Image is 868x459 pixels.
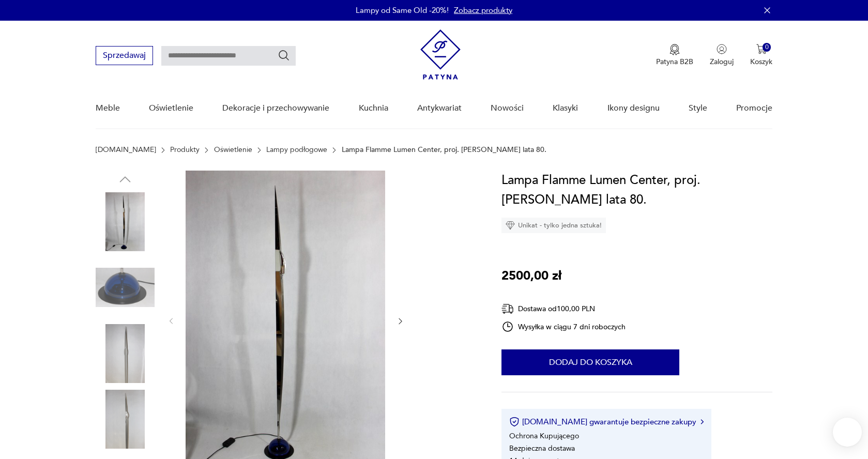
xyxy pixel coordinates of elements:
[710,57,734,67] p: Zaloguj
[669,44,680,55] img: Ikona medalu
[501,302,626,315] div: Dostawa od 100,00 PLN
[356,5,449,16] p: Lampy od Same Old -20%!
[96,53,153,60] a: Sprzedawaj
[278,49,290,62] button: Szukaj
[689,88,707,128] a: Style
[607,88,660,128] a: Ikony designu
[509,417,520,427] img: Ikona certyfikatu
[501,266,561,286] p: 2500,00 zł
[501,302,514,315] img: Ikona dostawy
[717,44,727,54] img: Ikonka użytkownika
[417,88,462,128] a: Antykwariat
[656,44,693,67] a: Ikona medaluPatyna B2B
[222,88,329,128] a: Dekoracje i przechowywanie
[501,349,679,375] button: Dodaj do koszyka
[501,218,606,233] div: Unikat - tylko jedna sztuka!
[509,443,575,453] li: Bezpieczna dostawa
[96,258,155,317] img: Zdjęcie produktu Lampa Flamme Lumen Center, proj. G.Derain lata 80.
[214,146,252,154] a: Oświetlenie
[763,43,771,52] div: 0
[509,431,579,441] li: Ochrona Kupującego
[96,88,120,128] a: Meble
[96,46,153,65] button: Sprzedawaj
[750,44,772,67] button: 0Koszyk
[506,221,515,230] img: Ikona diamentu
[656,44,693,67] button: Patyna B2B
[710,44,734,67] button: Zaloguj
[96,146,156,154] a: [DOMAIN_NAME]
[149,88,193,128] a: Oświetlenie
[701,419,704,424] img: Ikona strzałki w prawo
[96,192,155,251] img: Zdjęcie produktu Lampa Flamme Lumen Center, proj. G.Derain lata 80.
[170,146,200,154] a: Produkty
[509,417,703,427] button: [DOMAIN_NAME] gwarantuje bezpieczne zakupy
[656,57,693,67] p: Patyna B2B
[96,390,155,449] img: Zdjęcie produktu Lampa Flamme Lumen Center, proj. G.Derain lata 80.
[491,88,524,128] a: Nowości
[420,29,461,80] img: Patyna - sklep z meblami i dekoracjami vintage
[833,418,862,447] iframe: Smartsupp widget button
[359,88,388,128] a: Kuchnia
[501,171,772,210] h1: Lampa Flamme Lumen Center, proj. [PERSON_NAME] lata 80.
[342,146,546,154] p: Lampa Flamme Lumen Center, proj. [PERSON_NAME] lata 80.
[756,44,767,54] img: Ikona koszyka
[266,146,327,154] a: Lampy podłogowe
[750,57,772,67] p: Koszyk
[501,320,626,333] div: Wysyłka w ciągu 7 dni roboczych
[454,5,512,16] a: Zobacz produkty
[96,324,155,383] img: Zdjęcie produktu Lampa Flamme Lumen Center, proj. G.Derain lata 80.
[553,88,578,128] a: Klasyki
[736,88,772,128] a: Promocje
